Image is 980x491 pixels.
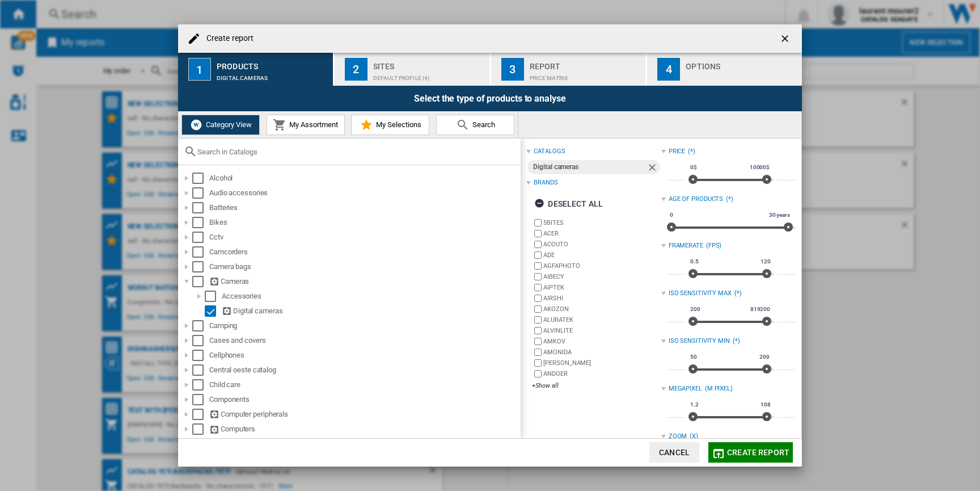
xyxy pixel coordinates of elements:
[705,384,796,393] div: (M PIXEL)
[192,379,209,391] md-checkbox: Select
[534,338,542,345] input: brand.name
[531,194,606,214] button: Deselect all
[534,305,542,313] input: brand.name
[192,350,209,361] md-checkbox: Select
[534,370,542,377] input: brand.name
[192,394,209,405] md-checkbox: Select
[534,295,542,302] input: brand.name
[686,57,797,69] div: Options
[197,148,515,156] input: Search in Catalogs
[222,305,519,317] div: Digital cameras
[192,261,209,272] md-checkbox: Select
[209,187,519,199] div: Audio accessories
[209,276,519,287] div: Cameras
[209,246,519,258] div: Camcorders
[758,352,771,362] span: 200
[534,147,565,156] div: catalogs
[749,305,772,314] span: 819200
[533,160,646,174] div: Digital cameras
[217,69,328,81] div: Digital cameras
[209,232,519,243] div: Cctv
[532,381,661,390] div: +Show all
[727,448,789,457] span: Create report
[192,335,209,346] md-checkbox: Select
[688,305,702,314] span: 200
[192,246,209,258] md-checkbox: Select
[178,86,802,111] div: Select the type of products to analyse
[222,291,519,302] div: Accessories
[543,359,661,367] label: [PERSON_NAME]
[267,115,345,135] button: My Assortment
[543,272,661,281] label: AIBECY
[668,211,675,220] span: 0
[543,229,661,238] label: ACER
[188,58,211,81] div: 1
[779,33,793,47] ng-md-icon: getI18NText('BUTTONS.CLOSE_DIALOG')
[534,349,542,356] input: brand.name
[209,350,519,361] div: Cellphones
[543,348,661,356] label: AMONIDA
[534,219,542,226] input: brand.name
[669,241,703,250] div: FRAMERATE
[217,57,328,69] div: Products
[647,53,802,86] button: 4 Options
[706,241,796,250] div: (FPS)
[534,241,542,248] input: brand.name
[647,162,660,175] ng-md-icon: Remove
[209,173,519,184] div: Alcohol
[543,326,661,335] label: ALVINLITE
[205,291,222,302] md-checkbox: Select
[669,147,686,156] div: Price
[209,335,519,346] div: Cases and covers
[708,442,793,463] button: Create report
[543,240,661,249] label: ACOUTO
[209,217,519,228] div: Bikes
[649,442,699,463] button: Cancel
[335,53,491,86] button: 2 Sites Default profile (4)
[669,337,730,346] div: ISO SENSITIVITY MIN
[543,337,661,346] label: AMKOV
[534,359,542,367] input: brand.name
[192,276,209,287] md-checkbox: Select
[534,178,557,187] div: Brands
[534,327,542,334] input: brand.name
[690,432,796,441] div: (X)
[373,120,421,129] span: My Selections
[688,400,700,409] span: 1.2
[534,273,542,280] input: brand.name
[181,115,260,135] button: Category View
[345,58,367,81] div: 2
[351,115,429,135] button: My Selections
[669,432,687,441] div: ZOOM
[534,284,542,291] input: brand.name
[209,364,519,376] div: Central oeste catalog
[688,163,699,172] span: 0$
[209,409,519,420] div: Computer peripherals
[192,364,209,376] md-checkbox: Select
[759,400,772,409] span: 108
[192,187,209,199] md-checkbox: Select
[775,27,797,50] button: getI18NText('BUTTONS.CLOSE_DIALOG')
[209,394,519,405] div: Components
[470,120,495,129] span: Search
[192,202,209,213] md-checkbox: Select
[543,370,661,378] label: ANDOER
[209,202,519,213] div: Batteries
[192,232,209,243] md-checkbox: Select
[759,257,772,266] span: 120
[209,423,519,435] div: Computers
[543,262,661,270] label: AGFAPHOTO
[436,115,514,135] button: Search
[657,58,680,81] div: 4
[192,320,209,331] md-checkbox: Select
[534,230,542,237] input: brand.name
[669,384,702,393] div: MEGAPIXEL
[688,352,699,362] span: 50
[534,194,603,214] div: Deselect all
[543,294,661,303] label: AIRSHI
[192,409,209,420] md-checkbox: Select
[373,57,485,69] div: Sites
[534,262,542,270] input: brand.name
[203,120,252,129] span: Category View
[209,379,519,391] div: Child care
